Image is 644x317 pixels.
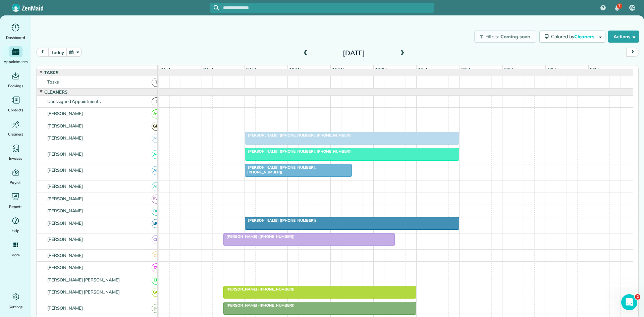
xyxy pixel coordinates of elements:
[460,67,472,72] span: 2pm
[312,49,396,57] h2: [DATE]
[8,131,23,138] span: Cleaners
[152,166,161,175] span: AF
[3,292,29,310] a: Settings
[618,3,621,9] span: 7
[202,67,214,72] span: 8am
[3,143,29,162] a: Invoices
[152,109,161,118] span: AC
[3,46,29,65] a: Appointments
[574,34,596,40] span: Cleaners
[46,277,121,282] span: [PERSON_NAME] [PERSON_NAME]
[11,252,20,258] span: More
[331,67,346,72] span: 11am
[152,182,161,191] span: AF
[3,215,29,234] a: Help
[46,220,85,226] span: [PERSON_NAME]
[8,83,23,89] span: Bookings
[245,67,257,72] span: 9am
[223,287,295,292] span: [PERSON_NAME] ([PHONE_NUMBER])
[9,155,22,162] span: Invoices
[152,304,161,313] span: JH
[46,253,85,258] span: [PERSON_NAME]
[46,79,60,85] span: Tasks
[152,219,161,228] span: BG
[608,31,639,43] button: Actions
[159,67,171,72] span: 7am
[9,304,23,310] span: Settings
[46,183,85,189] span: [PERSON_NAME]
[635,294,640,300] span: 2
[223,234,295,239] span: [PERSON_NAME] ([PHONE_NUMBER])
[485,34,499,40] span: Filters:
[152,78,161,87] span: T
[417,67,428,72] span: 1pm
[8,107,23,113] span: Contacts
[245,165,316,174] span: [PERSON_NAME] ([PHONE_NUMBER], [PHONE_NUMBER])
[46,151,85,157] span: [PERSON_NAME]
[152,134,161,143] span: AB
[630,5,635,10] span: AC
[46,236,85,242] span: [PERSON_NAME]
[46,99,102,104] span: Unassigned Appointments
[10,179,22,186] span: Payroll
[43,70,60,75] span: Tasks
[152,207,161,216] span: BC
[46,265,85,270] span: [PERSON_NAME]
[152,97,161,106] span: !
[152,251,161,260] span: CL
[546,67,557,72] span: 4pm
[152,235,161,244] span: CH
[46,196,85,201] span: [PERSON_NAME]
[3,191,29,210] a: Reports
[9,203,22,210] span: Reports
[6,34,25,41] span: Dashboard
[503,67,515,72] span: 3pm
[3,167,29,186] a: Payroll
[3,70,29,89] a: Bookings
[374,67,388,72] span: 12pm
[46,289,121,295] span: [PERSON_NAME] [PERSON_NAME]
[46,167,85,173] span: [PERSON_NAME]
[3,119,29,138] a: Cleaners
[589,67,600,72] span: 5pm
[210,5,219,10] button: Focus search
[288,67,303,72] span: 10am
[3,22,29,41] a: Dashboard
[152,288,161,297] span: GG
[48,48,67,57] button: today
[245,218,316,223] span: [PERSON_NAME] ([PHONE_NUMBER])
[245,149,352,154] span: [PERSON_NAME] ([PHONE_NUMBER], [PHONE_NUMBER])
[152,276,161,285] span: EP
[152,263,161,272] span: DT
[46,135,85,141] span: [PERSON_NAME]
[4,58,28,65] span: Appointments
[12,227,20,234] span: Help
[610,1,624,15] div: 7 unread notifications
[500,34,531,40] span: Coming soon
[152,122,161,131] span: GM
[626,48,639,57] button: next
[621,294,637,310] iframe: Intercom live chat
[245,133,352,138] span: [PERSON_NAME] ([PHONE_NUMBER], [PHONE_NUMBER])
[46,208,85,213] span: [PERSON_NAME]
[214,5,219,10] svg: Focus search
[551,34,597,40] span: Colored by
[539,31,605,43] button: Colored byCleaners
[46,111,85,116] span: [PERSON_NAME]
[43,89,69,95] span: Cleaners
[46,305,85,311] span: [PERSON_NAME]
[152,195,161,204] span: BW
[3,95,29,113] a: Contacts
[46,123,85,128] span: [PERSON_NAME]
[152,150,161,159] span: AC
[36,48,49,57] button: prev
[223,303,295,308] span: [PERSON_NAME] ([PHONE_NUMBER])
